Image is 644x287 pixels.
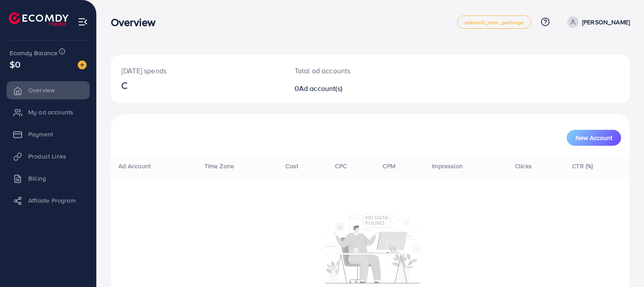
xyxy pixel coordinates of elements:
[10,49,57,57] span: Ecomdy Balance
[111,16,163,29] h3: Overview
[78,17,88,27] img: menu
[465,19,524,25] span: adreach_new_package
[582,17,630,27] p: [PERSON_NAME]
[295,65,403,76] p: Total ad accounts
[295,84,403,93] h2: 0
[564,16,630,28] a: [PERSON_NAME]
[9,12,68,26] img: logo
[10,58,20,71] span: $0
[121,65,273,76] p: [DATE] spends
[567,130,621,146] button: New Account
[457,15,531,29] a: adreach_new_package
[299,83,342,93] span: Ad account(s)
[78,60,87,69] img: image
[576,135,612,141] span: New Account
